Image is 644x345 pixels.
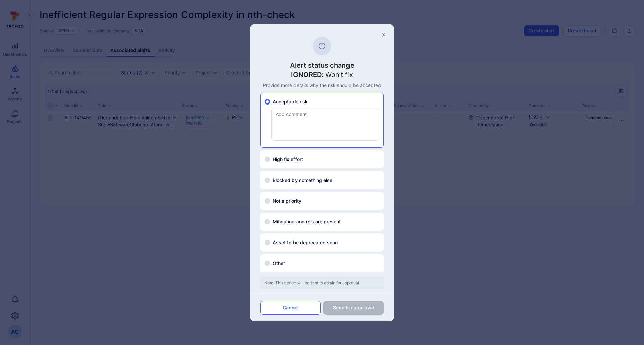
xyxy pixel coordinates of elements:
div: Blocked by something else [265,177,379,184]
span: Won’t fix [325,71,353,79]
button: Add a comment to be able to send it for approval [323,301,384,315]
p: Provide more details why the risk should be accepted [260,82,384,89]
span: Other [273,260,285,267]
span: Not a priority [273,198,301,204]
span: Mitigating controls are present [273,218,341,225]
button: Cancel [260,301,321,315]
span: This action will be sent to admin for approval [264,280,359,285]
div: Acceptable risk [265,98,379,105]
span: High fix effort [273,156,303,163]
span: Acceptable risk [273,98,308,105]
span: Note: [264,280,274,285]
div: Asset to be deprecated soon [265,239,379,246]
span: Asset to be deprecated soon [273,239,338,246]
div: Mitigating controls are present [265,218,379,225]
div: Other [265,260,379,267]
div: Not a priority [265,198,379,204]
span: Blocked by something else [273,177,332,184]
div: High fix effort [265,156,379,163]
h3: Alert status change IGNORED: [260,61,384,79]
